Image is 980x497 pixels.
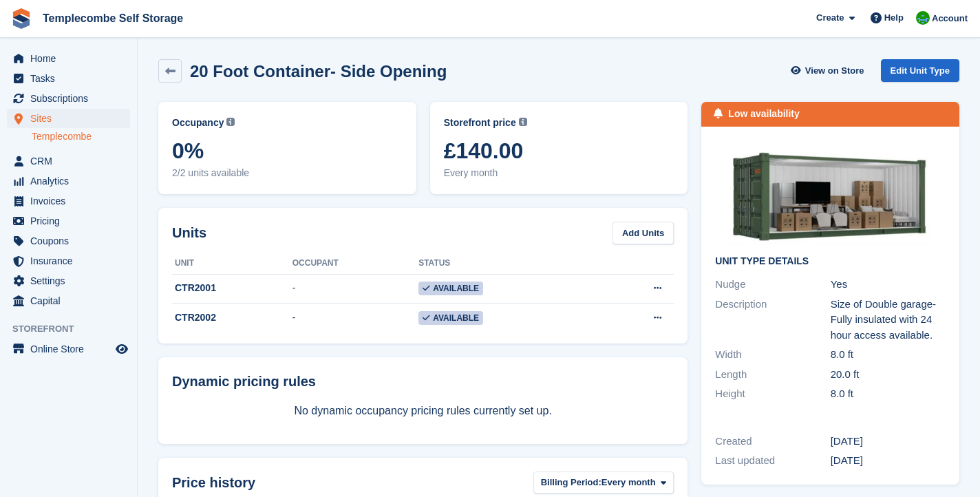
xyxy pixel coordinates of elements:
div: Low availability [728,107,799,121]
a: menu [7,69,130,88]
a: Edit Unit Type [881,59,959,82]
div: Dynamic pricing rules [172,371,674,392]
span: View on Store [805,64,864,78]
span: Settings [30,271,113,290]
a: menu [7,109,130,128]
span: Analytics [30,171,113,191]
span: Every month [601,476,656,489]
div: [DATE] [831,453,946,469]
span: Invoices [30,191,113,211]
span: 2/2 units available [172,166,403,180]
span: Online Store [30,339,113,359]
img: Screenshot%202025-08-04%20at%2019.08.17.png [727,140,934,245]
button: Billing Period: Every month [533,472,674,494]
span: Account [932,12,968,25]
a: Preview store [114,341,130,357]
span: Billing Period: [541,476,601,489]
a: menu [7,291,130,310]
span: Home [30,49,113,68]
span: Every month [444,166,674,180]
span: £140.00 [444,138,674,163]
th: Unit [172,253,292,275]
span: Occupancy [172,116,224,130]
h2: Unit Type details [715,256,946,267]
span: Create [816,11,844,25]
a: menu [7,339,130,359]
span: Available [418,311,483,325]
span: Available [418,282,483,295]
h2: 20 Foot Container- Side Opening [190,62,447,81]
a: menu [7,171,130,191]
span: 0% [172,138,403,163]
div: CTR2002 [172,310,292,325]
div: [DATE] [831,434,946,450]
span: Tasks [30,69,113,88]
a: menu [7,49,130,68]
a: View on Store [789,59,870,82]
a: Templecombe Self Storage [37,7,189,30]
a: menu [7,251,130,271]
img: icon-info-grey-7440780725fd019a000dd9b08b2336e03edf1995a4989e88bcd33f0948082b44.svg [519,118,527,126]
span: Price history [172,472,255,493]
td: - [292,304,418,332]
div: Description [715,297,830,343]
a: menu [7,211,130,231]
td: - [292,274,418,304]
p: No dynamic occupancy pricing rules currently set up. [172,403,674,419]
img: James Thomas [916,11,930,25]
span: Help [884,11,904,25]
div: 8.0 ft [831,386,946,402]
span: Sites [30,109,113,128]
div: Created [715,434,830,450]
th: Status [418,253,595,275]
div: Size of Double garage- Fully insulated with 24 hour access available. [831,297,946,343]
div: 8.0 ft [831,347,946,363]
div: Yes [831,277,946,293]
img: stora-icon-8386f47178a22dfd0bd8f6a31ec36ba5ce8667c1dd55bd0f319d3a0aa187defe.svg [11,8,32,29]
div: Nudge [715,277,830,293]
span: Insurance [30,251,113,271]
span: Capital [30,291,113,310]
a: Add Units [612,222,674,244]
div: Length [715,367,830,383]
a: menu [7,191,130,211]
img: icon-info-grey-7440780725fd019a000dd9b08b2336e03edf1995a4989e88bcd33f0948082b44.svg [226,118,235,126]
a: menu [7,151,130,171]
span: Pricing [30,211,113,231]
th: Occupant [292,253,418,275]
span: Storefront price [444,116,516,130]
div: Width [715,347,830,363]
span: Coupons [30,231,113,251]
div: 20.0 ft [831,367,946,383]
span: Subscriptions [30,89,113,108]
span: Storefront [12,322,137,336]
a: menu [7,271,130,290]
a: menu [7,231,130,251]
span: CRM [30,151,113,171]
div: Last updated [715,453,830,469]
h2: Units [172,222,206,243]
a: Templecombe [32,130,130,143]
div: Height [715,386,830,402]
a: menu [7,89,130,108]
div: CTR2001 [172,281,292,295]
